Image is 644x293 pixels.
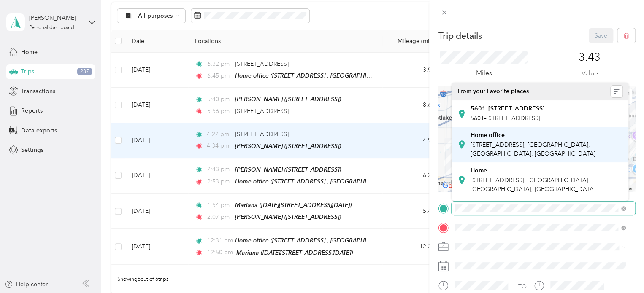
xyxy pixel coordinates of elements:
p: 3.43 [579,51,601,64]
span: From your Favorite places [457,88,529,95]
div: TO [518,282,527,291]
p: Value [582,68,598,79]
p: Miles [476,68,492,78]
iframe: Everlance-gr Chat Button Frame [597,246,644,293]
strong: Home office [471,132,505,139]
p: Trip details [438,30,482,42]
span: 5601–[STREET_ADDRESS] [471,115,540,122]
span: [STREET_ADDRESS], [GEOGRAPHIC_DATA], [GEOGRAPHIC_DATA], [GEOGRAPHIC_DATA] [471,177,595,193]
img: Google [440,180,468,191]
strong: Home [471,167,487,175]
a: Open this area in Google Maps (opens a new window) [440,180,468,191]
span: [STREET_ADDRESS], [GEOGRAPHIC_DATA], [GEOGRAPHIC_DATA], [GEOGRAPHIC_DATA] [471,141,595,157]
strong: 5601–[STREET_ADDRESS] [471,105,545,113]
